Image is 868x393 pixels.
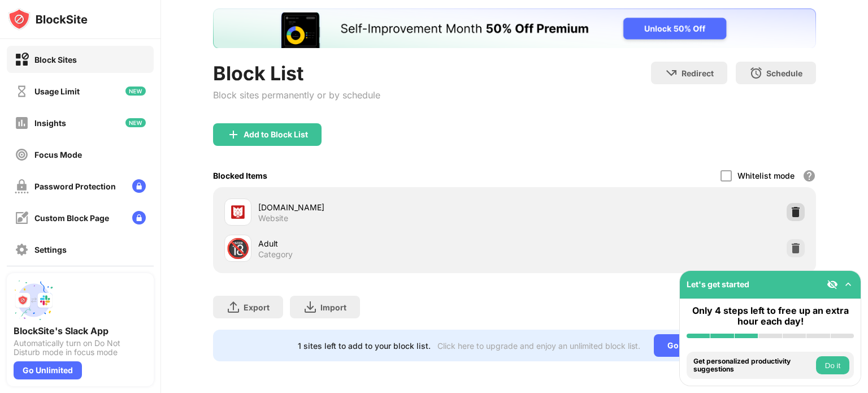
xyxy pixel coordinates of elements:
[15,116,29,130] img: insights-off.svg
[34,118,66,128] div: Insights
[244,130,308,139] div: Add to Block List
[693,357,813,374] div: Get personalized productivity suggestions
[132,179,146,193] img: lock-menu.svg
[258,201,514,213] div: [DOMAIN_NAME]
[15,148,29,162] img: focus-off.svg
[213,8,816,48] iframe: Banner
[34,245,67,254] div: Settings
[15,53,29,67] img: block-on.svg
[15,179,29,193] img: password-protection-off.svg
[34,213,109,223] div: Custom Block Page
[14,339,147,357] div: Automatically turn on Do Not Disturb mode in focus mode
[827,279,838,290] img: eye-not-visible.svg
[258,213,288,223] div: Website
[34,87,80,96] div: Usage Limit
[687,279,749,289] div: Let's get started
[654,334,731,357] div: Go Unlimited
[8,8,88,31] img: logo-blocksite.svg
[737,171,795,180] div: Whitelist mode
[125,118,146,127] img: new-icon.svg
[34,182,116,191] div: Password Protection
[687,305,854,327] div: Only 4 steps left to free up an extra hour each day!
[816,356,849,374] button: Do it
[682,68,714,78] div: Redirect
[437,341,640,351] div: Click here to upgrade and enjoy an unlimited block list.
[213,89,380,101] div: Block sites permanently or by schedule
[213,171,267,180] div: Blocked Items
[14,280,54,321] img: push-slack.svg
[132,211,146,224] img: lock-menu.svg
[244,303,270,312] div: Export
[15,84,29,98] img: time-usage-off.svg
[14,325,147,336] div: BlockSite's Slack App
[298,341,431,351] div: 1 sites left to add to your block list.
[125,87,146,96] img: new-icon.svg
[258,237,514,249] div: Adult
[14,361,82,379] div: Go Unlimited
[766,68,802,78] div: Schedule
[231,205,245,219] img: favicons
[34,150,82,159] div: Focus Mode
[258,249,293,260] div: Category
[843,279,854,290] img: omni-setup-toggle.svg
[15,211,29,225] img: customize-block-page-off.svg
[213,62,380,85] div: Block List
[226,237,250,260] div: 🔞
[34,55,77,64] div: Block Sites
[320,303,346,312] div: Import
[15,243,29,257] img: settings-off.svg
